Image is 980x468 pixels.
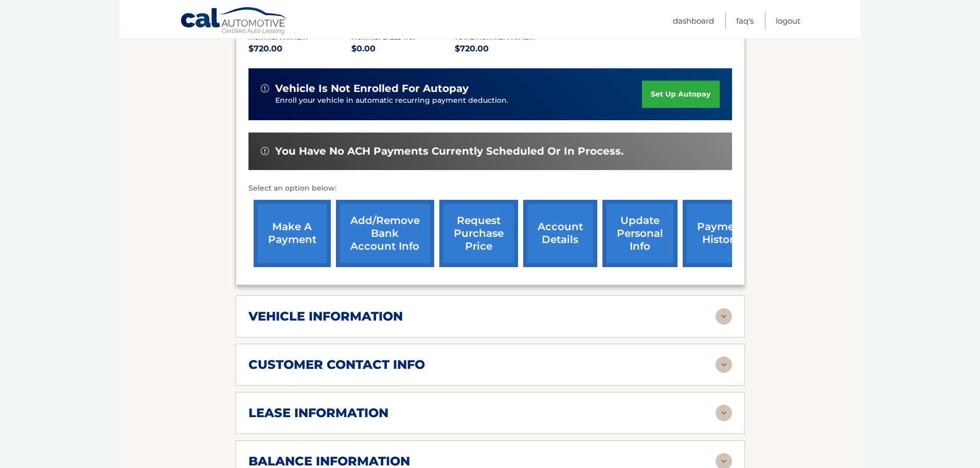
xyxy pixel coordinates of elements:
[455,42,558,56] p: $720.00
[523,200,597,267] a: account details
[180,7,288,36] a: Cal Automotive
[736,12,754,29] a: FAQ's
[336,200,434,267] a: Add/Remove bank account info
[776,12,800,29] a: Logout
[275,145,623,158] span: You have no ACH payments currently scheduled or in process.
[248,405,388,421] h2: lease information
[351,42,455,56] p: $0.00
[261,84,269,92] img: alert-white.svg
[673,12,714,29] a: Dashboard
[642,81,719,108] a: set up autopay
[275,82,469,95] span: vehicle is not enrolled for autopay
[261,147,269,155] img: alert-white.svg
[248,42,352,56] p: $720.00
[683,200,760,267] a: payment history
[716,357,732,373] img: accordion-rest.svg
[275,95,643,106] p: Enroll your vehicle in automatic recurring payment deduction.
[248,182,732,195] p: Select an option below:
[439,200,518,267] a: request purchase price
[248,357,425,372] h2: customer contact info
[716,405,732,421] img: accordion-rest.svg
[716,308,732,325] img: accordion-rest.svg
[602,200,678,267] a: update personal info
[248,309,403,324] h2: vehicle information
[254,200,331,267] a: make a payment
